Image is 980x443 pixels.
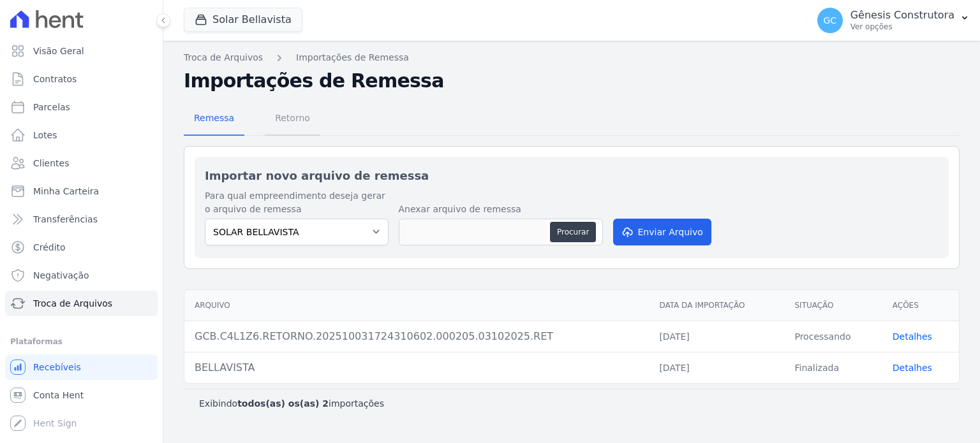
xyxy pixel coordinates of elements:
span: GC [823,16,836,25]
th: Data da Importação [649,290,784,321]
a: Negativação [5,263,158,288]
a: Conta Hent [5,382,158,408]
span: Minha Carteira [33,185,99,198]
span: Retorno [267,105,318,131]
a: Contratos [5,66,158,92]
label: Para qual empreendimento deseja gerar o arquivo de remessa [205,189,389,216]
a: Visão Geral [5,38,158,64]
a: Minha Carteira [5,178,158,204]
td: [DATE] [649,321,784,352]
span: Conta Hent [33,389,84,402]
p: Gênesis Construtora [850,9,954,22]
a: Troca de Arquivos [184,51,263,64]
span: Negativação [33,269,89,282]
span: Parcelas [33,101,70,113]
span: Troca de Arquivos [33,297,112,310]
a: Recebíveis [5,354,158,380]
div: BELLAVISTA [195,360,639,375]
span: Visão Geral [33,45,84,57]
th: Arquivo [184,290,649,321]
label: Anexar arquivo de remessa [399,203,603,216]
button: Procurar [550,222,596,242]
span: Recebíveis [33,361,81,374]
div: Plataformas [10,334,152,349]
button: Enviar Arquivo [613,219,711,245]
th: Situação [784,290,882,321]
a: Importações de Remessa [296,51,409,64]
p: Exibindo importações [199,397,384,410]
a: Transferências [5,207,158,232]
h2: Importar novo arquivo de remessa [205,167,939,184]
nav: Tab selector [184,103,320,136]
a: Lotes [5,122,158,148]
button: Solar Bellavista [184,8,302,32]
a: Detalhes [893,363,932,373]
a: Retorno [265,103,320,136]
td: [DATE] [649,352,784,383]
span: Remessa [186,105,242,131]
div: GCB.C4L1Z6.RETORNO.202510031724310602.000205.03102025.RET [195,329,639,344]
span: Transferências [33,213,98,226]
th: Ações [882,290,959,321]
p: Ver opções [850,22,954,32]
nav: Breadcrumb [184,51,960,64]
button: GC Gênesis Construtora Ver opções [807,3,980,38]
td: Finalizada [784,352,882,383]
a: Parcelas [5,94,158,120]
h2: Importações de Remessa [184,69,960,92]
a: Clientes [5,150,158,176]
b: todos(as) os(as) 2 [237,398,329,409]
a: Crédito [5,235,158,260]
a: Detalhes [893,331,932,342]
span: Contratos [33,73,77,85]
td: Processando [784,321,882,352]
a: Remessa [184,103,244,136]
a: Troca de Arquivos [5,291,158,316]
span: Crédito [33,241,66,254]
span: Lotes [33,129,57,142]
span: Clientes [33,157,69,170]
